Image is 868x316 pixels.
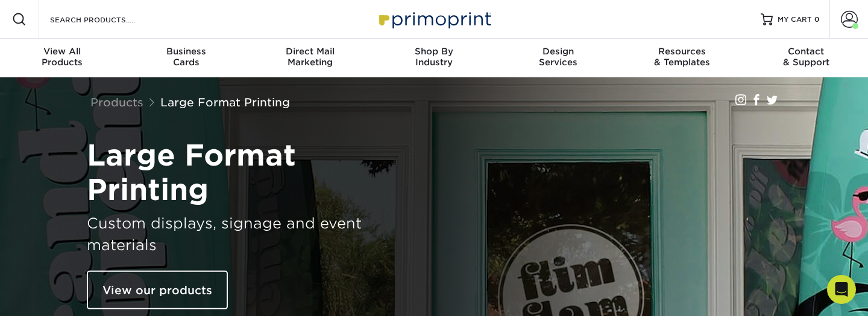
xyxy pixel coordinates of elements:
a: Shop ByIndustry [372,39,496,77]
div: Open Intercom Messenger [827,275,856,304]
span: Resources [620,46,744,57]
a: Products [90,95,143,109]
span: Design [496,46,620,57]
a: Resources& Templates [620,39,744,77]
a: Direct MailMarketing [248,39,372,77]
h3: Custom displays, signage and event materials [87,213,388,256]
span: MY CART [778,15,812,25]
h1: Large Format Printing [87,138,388,207]
div: Services [496,46,620,68]
a: Contact& Support [744,39,868,77]
input: SEARCH PRODUCTS..... [49,12,166,27]
div: Cards [124,46,248,68]
a: BusinessCards [124,39,248,77]
span: Contact [744,46,868,57]
div: Industry [372,46,496,68]
a: DesignServices [496,39,620,77]
iframe: Google Customer Reviews [3,279,102,312]
img: Primoprint [374,6,494,32]
a: Large Format Printing [160,95,290,109]
span: Shop By [372,46,496,57]
div: & Support [744,46,868,68]
div: & Templates [620,46,744,68]
span: Direct Mail [248,46,372,57]
span: Business [124,46,248,57]
a: View our products [87,271,228,309]
span: 0 [814,15,820,24]
div: Marketing [248,46,372,68]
